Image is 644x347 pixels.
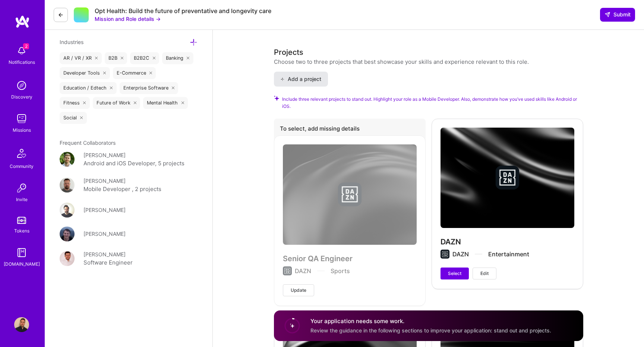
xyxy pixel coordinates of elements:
[274,58,529,66] div: Choose two to three projects that best showcase your skills and experience relevant to this role.
[274,47,303,58] div: Projects
[130,52,159,64] div: B2B2C
[83,230,126,238] div: [PERSON_NAME]
[604,11,631,18] span: Submit
[95,7,271,15] div: Opt Health: Build the future of preventative and longevity care
[12,317,31,332] a: User Avatar
[83,151,126,159] div: [PERSON_NAME]
[310,317,551,325] h4: Your application needs some work.
[310,327,551,334] span: Review the guidance in the following sections to improve your application: stand out and projects.
[448,270,461,277] span: Select
[10,162,34,170] div: Community
[14,317,29,332] img: User Avatar
[83,101,86,104] i: icon Close
[83,177,126,185] div: [PERSON_NAME]
[280,77,284,81] i: icon PlusBlack
[95,57,98,60] i: icon Close
[282,96,583,110] span: Include three relevant projects to stand out. Highlight your role as a Mobile Developer. Also, de...
[60,226,198,241] a: User Avatar[PERSON_NAME]
[83,185,161,194] div: Mobile Developer , 2 projects
[60,178,75,193] img: User Avatar
[187,57,190,60] i: icon Close
[83,250,126,258] div: [PERSON_NAME]
[103,72,106,75] i: icon Close
[60,140,116,146] span: Frequent Collaborators
[60,97,90,109] div: Fitness
[15,15,30,28] img: logo
[60,177,198,194] a: User Avatar[PERSON_NAME]Mobile Developer , 2 projects
[134,101,137,104] i: icon Close
[60,52,102,64] div: AR / VR / XR
[58,12,64,18] i: icon LeftArrowDark
[60,203,75,218] img: User Avatar
[13,126,31,134] div: Missions
[83,258,133,267] div: Software Engineer
[274,119,426,141] div: To select, add missing details
[11,93,32,101] div: Discovery
[60,39,83,45] span: Industries
[143,97,188,109] div: Mental Health
[274,72,328,87] button: Add a project
[480,270,489,277] span: Edit
[80,116,83,119] i: icon Close
[14,245,29,260] img: guide book
[13,144,31,162] img: Community
[17,217,26,224] img: tokens
[60,251,75,266] img: User Avatar
[60,203,198,218] a: User Avatar[PERSON_NAME]
[172,87,175,90] i: icon Close
[604,12,610,18] i: icon SendLight
[9,58,35,66] div: Notifications
[274,96,279,101] i: Check
[60,250,198,267] a: User Avatar[PERSON_NAME]Software Engineer
[4,260,40,268] div: [DOMAIN_NAME]
[93,97,141,109] div: Future of Work
[120,82,179,94] div: Enterprise Software
[600,8,635,21] button: Submit
[181,101,184,104] i: icon Close
[60,226,75,241] img: User Avatar
[60,151,198,168] a: User Avatar[PERSON_NAME]Android and iOS Developer, 5 projects
[152,57,155,60] i: icon Close
[105,52,127,64] div: B2B
[83,206,126,214] div: [PERSON_NAME]
[14,111,29,126] img: teamwork
[60,152,75,167] img: User Avatar
[23,43,29,49] span: 2
[291,287,306,294] span: Update
[60,112,87,124] div: Social
[83,159,184,168] div: Android and iOS Developer, 5 projects
[110,87,113,90] i: icon Close
[121,57,124,60] i: icon Close
[95,15,161,23] button: Mission and Role details →
[14,78,29,93] img: discovery
[149,72,152,75] i: icon Close
[14,43,29,58] img: bell
[113,67,156,79] div: E-Commerce
[16,196,28,203] div: Invite
[60,67,110,79] div: Developer Tools
[280,75,321,83] span: Add a project
[14,181,29,196] img: Invite
[60,82,117,94] div: Education / Edtech
[283,284,314,296] button: Update
[473,268,496,279] button: Edit
[14,227,29,235] div: Tokens
[441,268,469,279] button: Select
[162,52,193,64] div: Banking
